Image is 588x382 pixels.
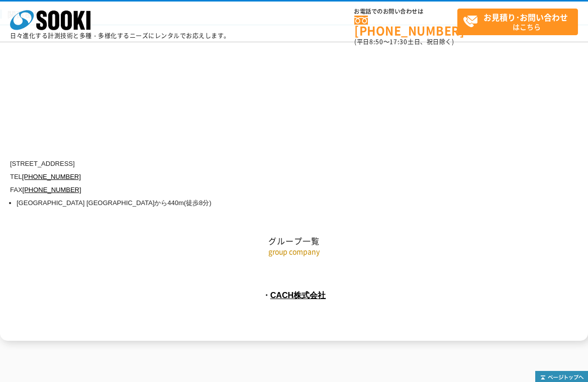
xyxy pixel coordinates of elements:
[23,186,81,194] a: [PHONE_NUMBER]
[463,9,577,34] span: はこちら
[354,9,457,15] span: お電話でのお問い合わせは
[17,197,493,210] li: [GEOGRAPHIC_DATA] [GEOGRAPHIC_DATA]から440m(徒歩8分)
[22,173,81,180] a: [PHONE_NUMBER]
[354,37,454,46] span: (平日 ～ 土日、祝日除く)
[10,33,230,39] p: 日々進化する計測技術と多種・多様化するニーズにレンタルでお応えします。
[457,9,578,35] a: お見積り･お問い合わせはこちら
[10,183,493,197] p: FAX
[354,16,457,36] a: [PHONE_NUMBER]
[369,37,383,46] span: 8:50
[389,37,408,46] span: 17:30
[483,11,568,23] strong: お見積り･お問い合わせ
[10,157,493,170] p: [STREET_ADDRESS]
[270,291,326,300] a: CACH株式会社
[10,170,493,183] p: TEL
